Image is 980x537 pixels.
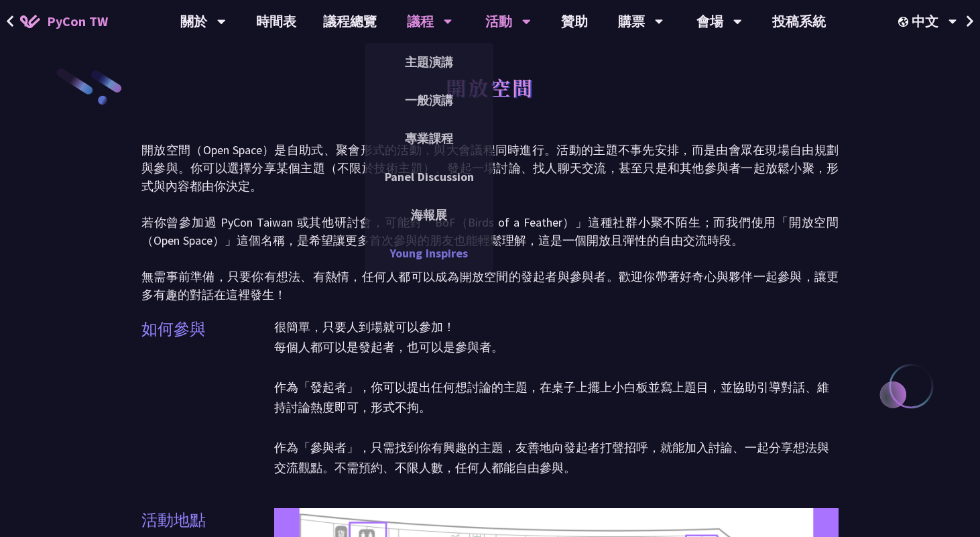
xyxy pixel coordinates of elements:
a: Panel Discussion [365,161,493,192]
p: 如何參與 [141,317,206,341]
a: PyCon TW [7,5,121,38]
a: 一般演講 [365,84,493,116]
a: 海報展 [365,199,493,231]
a: 主題演講 [365,46,493,78]
span: PyCon TW [47,11,108,32]
p: 開放空間（Open Space）是自助式、聚會形式的活動，與大會議程同時進行。活動的主題不事先安排，而是由會眾在現場自由規劃與參與。你可以選擇分享某個主題（不限於技術主題）、發起一場討論、找人聊... [141,141,839,304]
p: 很簡單，只要人到場就可以參加！ 每個人都可以是發起者，也可以是參與者。 作為「發起者」，你可以提出任何想討論的主題，在桌子上擺上小白板並寫上題目，並協助引導對話、維持討論熱度即可，形式不拘。 作... [274,317,839,478]
p: 活動地點 [141,508,206,532]
a: Young Inspires [365,237,493,269]
img: Locale Icon [898,17,912,27]
a: 專業課程 [365,123,493,154]
img: Home icon of PyCon TW 2025 [20,15,40,28]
